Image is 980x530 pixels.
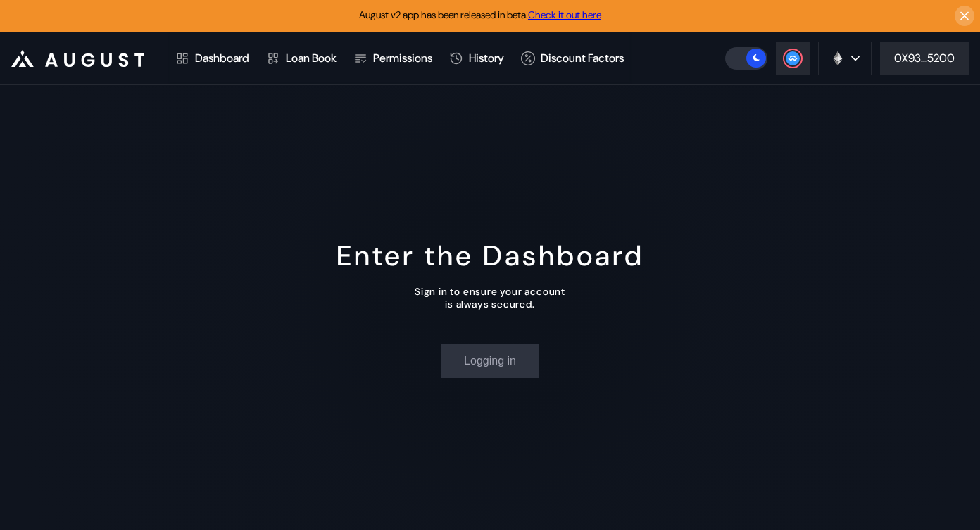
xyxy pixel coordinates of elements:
a: History [441,32,513,84]
a: Check it out here [528,8,601,21]
div: Enter the Dashboard [337,237,644,274]
a: Permissions [345,32,441,84]
span: August v2 app has been released in beta. [359,8,601,21]
button: chain logo [818,42,872,75]
a: Discount Factors [513,32,632,84]
div: Discount Factors [541,51,624,65]
a: Loan Book [258,32,345,84]
div: 0X93...5200 [894,51,955,65]
div: History [469,51,504,65]
div: Loan Book [286,51,337,65]
img: chain logo [830,51,846,66]
div: Permissions [373,51,432,65]
button: Logging in [441,344,539,378]
div: Sign in to ensure your account is always secured. [415,285,565,310]
a: Dashboard [167,32,258,84]
button: 0X93...5200 [880,42,969,75]
div: Dashboard [195,51,249,65]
